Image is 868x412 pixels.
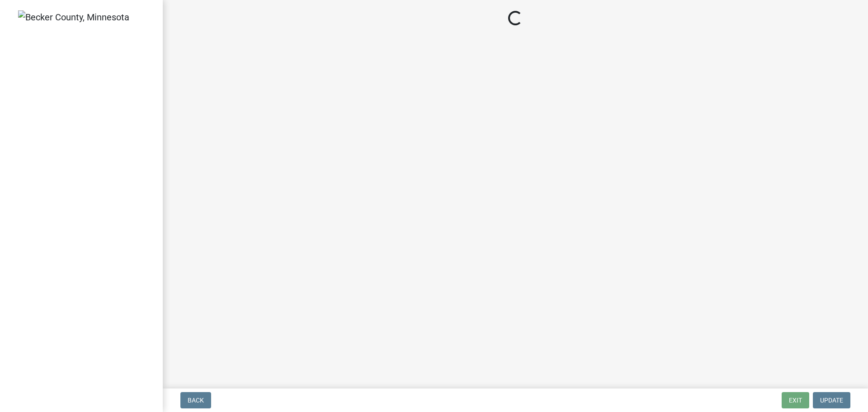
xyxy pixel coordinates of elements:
[180,392,211,408] button: Back
[820,397,843,404] span: Update
[813,392,850,408] button: Update
[782,392,809,408] button: Exit
[18,10,129,24] img: Becker County, Minnesota
[188,397,204,404] span: Back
